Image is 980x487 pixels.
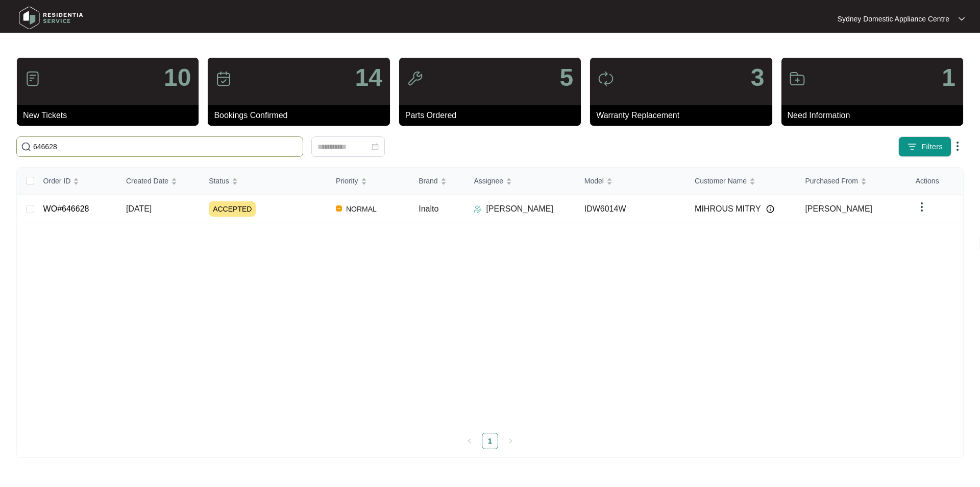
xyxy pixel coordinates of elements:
img: Vercel Logo [336,205,342,212]
img: Assigner Icon [474,205,482,213]
p: 10 [164,65,191,90]
span: Filters [921,142,943,152]
th: Priority [328,168,410,195]
img: icon [407,71,423,87]
p: 3 [751,65,765,90]
th: Order ID [35,168,118,195]
td: IDW6014W [576,195,687,223]
span: Status [209,175,229,187]
input: Search by Order Id, Assignee Name, Customer Name, Brand and Model [33,141,299,152]
p: 14 [355,65,382,90]
img: Info icon [766,205,774,213]
th: Created Date [118,168,201,195]
th: Purchased From [797,168,907,195]
button: filter iconFilters [898,136,951,157]
img: icon [215,71,232,87]
p: Parts Ordered [405,109,581,122]
span: NORMAL [342,203,381,215]
img: icon [598,71,614,87]
th: Actions [908,168,963,195]
li: Previous Page [461,433,478,449]
p: Sydney Domestic Appliance Centre [838,14,949,24]
button: left [461,433,478,449]
img: dropdown arrow [916,201,928,213]
img: dropdown arrow [951,140,964,152]
button: right [502,433,519,449]
span: MIHROUS MITRY [695,203,761,215]
img: icon [24,71,41,87]
p: Warranty Replacement [596,109,772,122]
p: [PERSON_NAME] [486,203,553,215]
th: Status [201,168,328,195]
span: Model [584,175,604,187]
span: Priority [336,175,358,187]
span: Brand [419,175,437,187]
li: 1 [482,433,498,449]
span: Purchased From [805,175,857,187]
span: Customer Name [695,175,747,187]
span: ACCEPTED [209,201,256,217]
li: Next Page [502,433,519,449]
a: 1 [482,433,498,449]
p: Bookings Confirmed [214,109,389,122]
img: filter icon [907,142,917,152]
img: search-icon [21,142,31,152]
img: icon [789,71,805,87]
p: Need Information [788,109,963,122]
span: Assignee [474,175,503,187]
th: Customer Name [687,168,797,195]
span: left [467,438,473,444]
img: residentia service logo [15,3,87,33]
p: 5 [559,65,573,90]
p: New Tickets [23,109,199,122]
th: Model [576,168,687,195]
img: dropdown arrow [959,16,965,21]
span: right [507,438,513,444]
th: Assignee [465,168,576,195]
p: 1 [942,65,955,90]
span: [PERSON_NAME] [805,204,872,213]
a: WO#646628 [43,204,89,213]
span: Order ID [43,175,71,187]
span: Created Date [126,175,168,187]
span: [DATE] [126,204,152,213]
span: Inalto [419,204,438,213]
th: Brand [410,168,465,195]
